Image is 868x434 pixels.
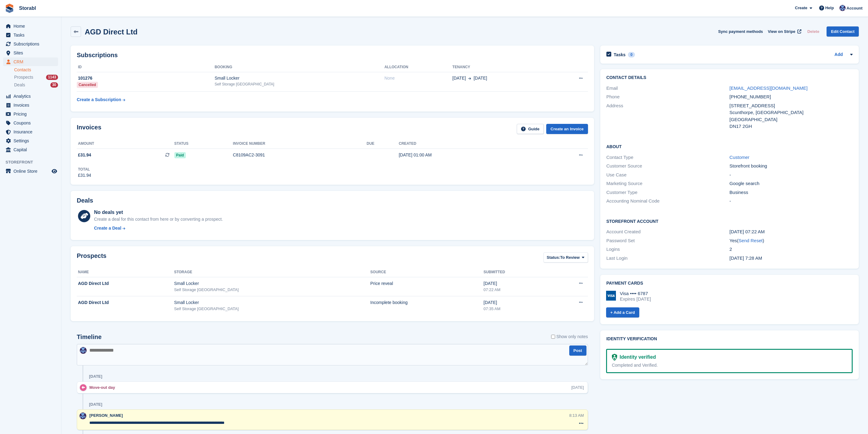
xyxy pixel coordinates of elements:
div: [DATE] 07:22 AM [730,228,853,235]
span: Analytics [14,92,50,101]
h2: Deals [77,197,93,204]
th: Due [367,139,399,149]
span: Settings [14,136,50,145]
span: Subscriptions [14,40,50,48]
div: Total [78,167,91,172]
div: Password Set [606,237,730,244]
th: Invoice number [233,139,367,149]
a: Send Reset [738,238,762,243]
span: [PERSON_NAME] [89,413,123,418]
span: Prospects [14,74,33,80]
a: menu [3,22,58,30]
div: Create a deal for this contact from here or by converting a prospect. [94,216,223,223]
div: Last Login [606,255,730,262]
span: To Review [560,254,580,261]
th: Storage [174,267,370,277]
div: Scunthorpe, [GEOGRAPHIC_DATA] [730,109,853,116]
button: Sync payment methods [718,26,763,37]
a: Prospects 1143 [14,74,58,81]
label: Show only notes [551,333,588,340]
img: Tegan Ewart [839,5,846,11]
a: menu [3,49,58,57]
div: Use Case [606,172,730,179]
h2: Invoices [77,124,101,134]
h2: Prospects [77,252,107,264]
a: Edit Contact [827,26,859,37]
div: Visa •••• 6787 [620,291,651,296]
a: Create a Subscription [77,94,125,105]
th: Tenancy [452,62,551,72]
a: Storabl [17,3,38,13]
img: Identity Verification Ready [612,354,617,361]
div: Storefront booking [730,163,853,170]
a: Add [835,51,843,58]
a: menu [3,92,58,101]
div: No deals yet [94,209,223,216]
h2: Payment cards [606,281,853,286]
time: 2025-08-13 06:28:30 UTC [730,255,762,261]
a: menu [3,57,58,66]
div: AGD Direct Ltd [78,299,174,306]
h2: Contact Details [606,75,853,80]
img: Visa Logo [606,291,616,301]
span: Home [14,22,50,30]
div: Contact Type [606,154,730,161]
img: Tegan Ewart [80,412,86,419]
div: [DATE] [571,385,584,390]
a: menu [3,101,58,109]
div: Incomplete booking [370,299,484,306]
a: [EMAIL_ADDRESS][DOMAIN_NAME] [730,85,808,91]
span: [DATE] [452,75,466,81]
img: Tegan Ewart [80,347,87,354]
span: Pricing [14,110,50,118]
th: Source [370,267,484,277]
button: Delete [805,26,822,37]
div: [DATE] [89,402,102,407]
th: Name [77,267,174,277]
a: Create a Deal [94,225,223,231]
div: Price reveal [370,280,484,287]
div: [DATE] [89,374,102,379]
div: [GEOGRAPHIC_DATA] [730,116,853,123]
div: £31.94 [78,172,91,179]
span: Online Store [14,167,50,176]
div: Small Locker [174,299,370,306]
span: £31.94 [78,152,91,158]
div: [DATE] 01:00 AM [399,152,535,158]
div: [DATE] [484,280,549,287]
h2: About [606,143,853,149]
button: Post [569,345,586,356]
span: Paid [174,152,186,158]
div: Yes [730,237,853,244]
span: Capital [14,145,50,154]
span: Sites [14,49,50,57]
h2: Timeline [77,333,102,341]
button: Status: To Review [543,252,588,262]
span: Tasks [14,31,50,39]
div: Address [606,102,730,130]
div: 07:22 AM [484,287,549,293]
a: Deals 30 [14,82,58,88]
div: Create a Subscription [77,97,121,103]
h2: Identity verification [606,337,853,341]
a: + Add a Card [606,307,639,318]
div: 101276 [77,75,215,81]
span: Account [847,5,862,11]
div: 1143 [46,75,58,80]
a: menu [3,119,58,127]
h2: AGD Direct Ltd [85,28,138,36]
div: 0 [628,52,635,57]
div: [PHONE_NUMBER] [730,93,853,101]
div: Self Storage [GEOGRAPHIC_DATA] [174,287,370,293]
div: - [730,198,853,205]
span: View on Stripe [768,29,795,35]
span: Help [825,5,834,11]
a: Preview store [51,168,58,175]
th: Booking [215,62,384,72]
img: stora-icon-8386f47178a22dfd0bd8f6a31ec36ba5ce8667c1dd55bd0f319d3a0aa187defe.svg [5,4,14,13]
div: Customer Type [606,189,730,196]
div: [STREET_ADDRESS] [730,102,853,109]
div: Email [606,85,730,92]
span: [DATE] [473,75,487,81]
span: Status: [547,254,560,261]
